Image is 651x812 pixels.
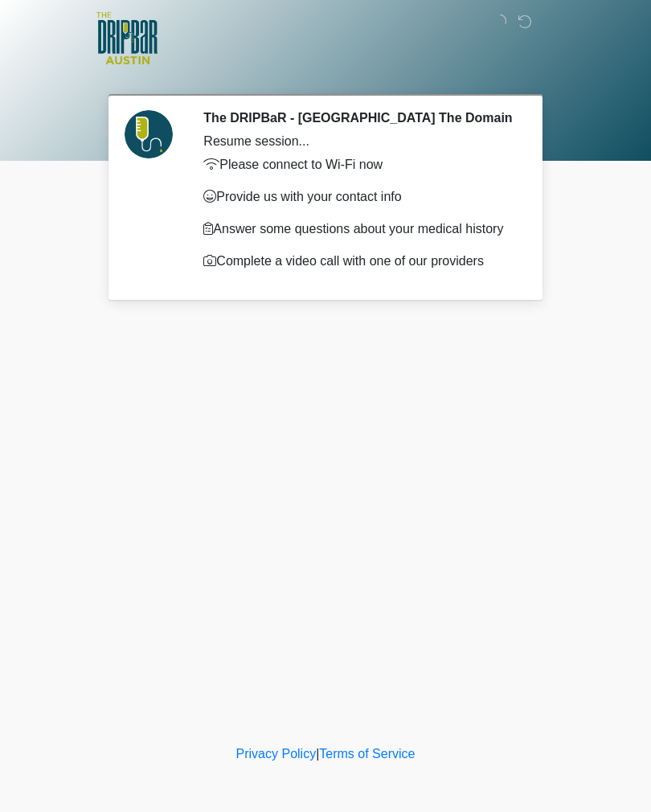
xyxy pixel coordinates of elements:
h2: The DRIPBaR - [GEOGRAPHIC_DATA] The Domain [203,110,514,125]
p: Provide us with your contact info [203,187,514,207]
a: | [316,747,319,761]
p: Complete a video call with one of our providers [203,252,514,271]
p: Please connect to Wi-Fi now [203,155,514,174]
a: Privacy Policy [236,747,317,761]
a: Terms of Service [319,747,415,761]
p: Answer some questions about your medical history [203,219,514,239]
img: Agent Avatar [125,110,173,158]
img: The DRIPBaR - Austin The Domain Logo [96,12,158,64]
div: Resume session... [203,132,514,151]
